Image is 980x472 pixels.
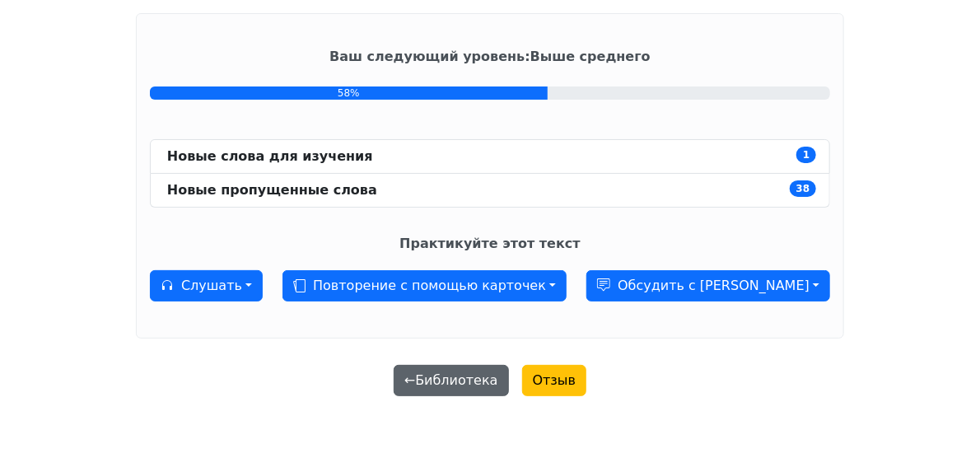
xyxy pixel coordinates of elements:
strong: Ваш следующий уровень : Выше среднего [329,49,651,64]
span: 1 [796,147,816,163]
button: Повторение с помощью карточек [282,270,567,301]
span: 38 [790,180,816,197]
button: Обсудить с [PERSON_NAME] [586,270,830,301]
a: ←Библиотека [387,366,516,381]
button: ←Библиотека [394,365,509,396]
button: Слушать [150,270,263,301]
strong: Практикуйте этот текст [399,236,581,251]
div: Новые слова для изучения [167,147,373,166]
div: Новые пропущенные слова [167,180,377,200]
button: Отзыв [522,365,586,396]
div: 58% [150,86,548,100]
a: 58% [150,86,830,100]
